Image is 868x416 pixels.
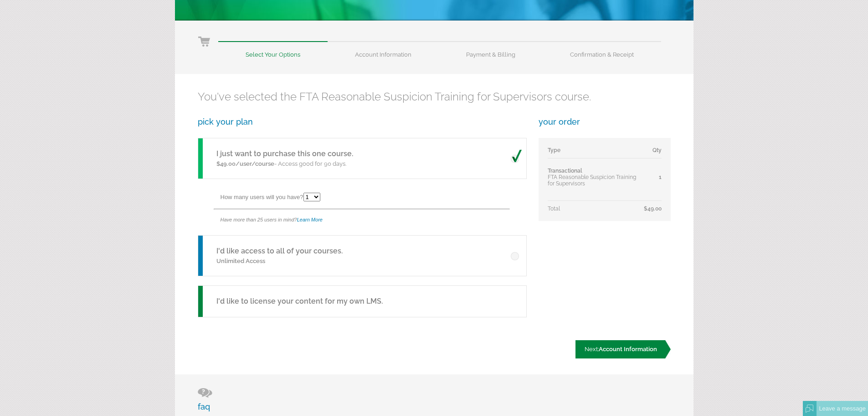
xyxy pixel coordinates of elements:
[644,174,662,180] div: 1
[439,41,543,58] li: Payment & Billing
[297,217,323,222] a: Learn More
[198,388,671,411] h3: faq
[543,41,661,58] li: Confirmation & Receipt
[198,117,526,126] h3: pick your plan
[817,401,868,416] div: Leave a message
[216,160,274,167] span: $49.00/user/course
[216,159,353,169] p: - Access good for 90 days.
[548,147,644,158] td: Type
[198,285,526,317] a: I'd like to license your content for my own LMS.
[221,210,526,230] div: Have more than 25 users in mind?
[539,117,671,126] h3: your order
[221,188,526,209] div: How many users will you have?
[548,201,644,212] td: Total
[599,346,657,353] span: Account Information
[216,258,265,264] span: Unlimited Access
[644,205,662,212] span: $49.00
[548,168,582,174] span: Transactional
[328,41,439,58] li: Account Information
[216,247,343,255] a: I'd like access to all of your courses.
[806,405,814,413] img: Offline
[198,90,671,103] h2: You've selected the FTA Reasonable Suspicion Training for Supervisors course.
[216,148,353,159] h5: I just want to purchase this one course.
[644,147,662,158] td: Qty
[216,296,383,307] h5: I'd like to license your content for my own LMS.
[548,174,636,187] span: FTA Reasonable Suspicion Training for Supervisors
[218,41,328,58] li: Select Your Options
[575,340,671,358] a: Next:Account Information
